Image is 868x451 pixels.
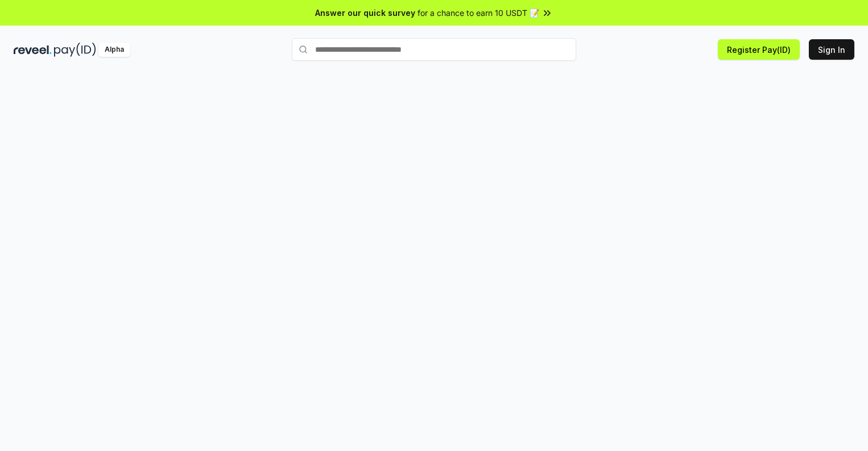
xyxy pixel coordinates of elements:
[809,39,854,60] button: Sign In
[418,7,539,19] span: for a chance to earn 10 USDT 📝
[315,7,415,19] span: Answer our quick survey
[718,39,800,60] button: Register Pay(ID)
[54,43,96,57] img: pay_id
[14,43,52,57] img: reveel_dark
[98,43,130,57] div: Alpha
